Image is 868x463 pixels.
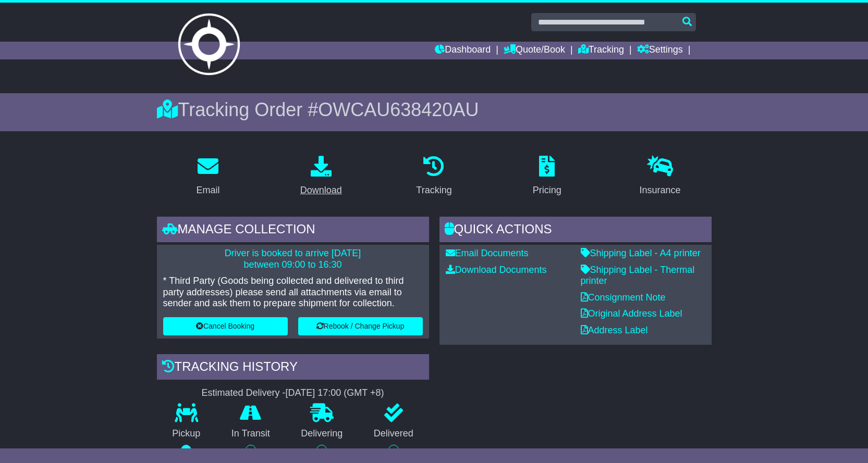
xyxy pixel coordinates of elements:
a: Pricing [526,152,568,201]
div: Insurance [640,183,681,197]
a: Address Label [581,325,648,335]
div: Manage collection [157,217,429,245]
p: In Transit [216,428,286,440]
p: Driver is booked to arrive [DATE] between 09:00 to 16:30 [163,248,423,270]
div: Tracking [416,183,451,197]
div: Tracking history [157,354,429,382]
a: Quote/Book [504,42,565,59]
a: Dashboard [435,42,491,59]
a: Original Address Label [581,308,682,319]
a: Download [294,152,349,201]
a: Tracking [578,42,624,59]
span: OWCAU638420AU [318,99,479,120]
div: Tracking Order # [157,98,712,121]
div: Email [196,183,219,197]
a: Download Documents [446,265,547,275]
a: Shipping Label - A4 printer [581,248,701,258]
a: Shipping Label - Thermal printer [581,265,695,286]
button: Cancel Booking [163,317,288,335]
div: Estimated Delivery - [157,387,429,399]
div: Pricing [533,183,561,197]
div: Quick Actions [439,217,712,245]
a: Email [189,152,226,201]
button: Rebook / Change Pickup [298,317,423,335]
a: Insurance [633,152,688,201]
p: * Third Party (Goods being collected and delivered to third party addresses) please send all atta... [163,276,423,309]
a: Tracking [409,152,458,201]
p: Pickup [157,428,216,440]
div: [DATE] 17:00 (GMT +8) [286,387,384,399]
a: Email Documents [446,248,529,258]
div: Download [300,183,342,197]
p: Delivered [358,428,429,440]
p: Delivering [286,428,359,440]
a: Settings [637,42,683,59]
a: Consignment Note [581,292,666,303]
